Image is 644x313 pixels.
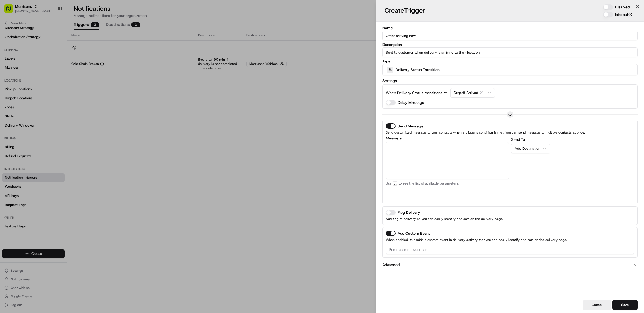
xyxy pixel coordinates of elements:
[24,57,74,61] div: We're available if you need us!
[386,245,634,254] input: Enter custom event name
[5,70,34,74] div: Past conversations
[382,64,638,75] button: Delivery Status Transition
[43,118,88,127] a: 💻API Documentation
[382,43,638,46] label: Description
[615,12,632,17] label: Internal
[515,146,542,151] div: Add Destination
[398,124,423,128] label: Send Message
[45,98,46,102] span: •
[398,231,430,235] label: Add Custom Event
[382,31,638,40] input: Enter trigger name
[386,130,634,135] p: Send customized message to your contacts when a trigger's condition is met. You can send message ...
[14,35,89,40] input: Clear
[53,133,65,137] span: Pylon
[5,120,10,125] div: 📗
[398,100,424,105] label: Delay Message
[38,133,65,137] a: Powered byPylon
[51,120,86,125] span: API Documentation
[91,53,98,59] button: Start new chat
[382,78,397,83] label: Settings
[5,51,15,61] img: 1736555255976-a54dd68f-1ca7-489b-9aae-adbdc363a1c4
[386,237,634,242] p: When enabled, this adds a custom event in delivery activity that you can easily identify and sort...
[386,136,509,140] label: Message
[454,90,478,95] span: Dropoff Arrived
[386,181,509,186] p: Use to see the list of available parameters.
[5,5,16,16] img: Nash
[398,211,420,214] label: Flag Delivery
[17,83,43,87] span: [PERSON_NAME]
[5,21,98,30] p: Welcome 👋
[511,137,525,142] label: Send To
[47,98,58,102] span: [DATE]
[382,262,638,267] button: Advanced
[11,120,41,125] span: Knowledge Base
[5,78,14,87] img: Tiffany Volk
[24,51,88,57] div: Start new chat
[47,83,58,87] span: [DATE]
[17,98,43,102] span: [PERSON_NAME]
[396,67,440,72] span: Delivery Status Transition
[83,69,98,75] button: See all
[45,120,50,125] div: 💻
[5,93,14,101] img: Ami Wang
[45,83,46,87] span: •
[583,300,611,310] button: Cancel
[382,47,638,57] input: Enter trigger description
[386,90,447,95] p: When Delivery Status transitions to
[382,59,638,63] label: Type
[450,88,495,98] button: Dropoff Arrived
[385,6,425,15] h3: Create Trigger
[628,13,632,16] button: Internal
[382,26,638,30] label: Name
[3,118,43,127] a: 📗Knowledge Base
[386,216,634,222] p: Add flag to delivery so you can easily identify and sort on the delivery page.
[382,262,400,267] p: Advanced
[615,4,630,10] label: Disabled
[11,51,21,61] img: 4037041995827_4c49e92c6e3ed2e3ec13_72.png
[612,300,638,310] button: Save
